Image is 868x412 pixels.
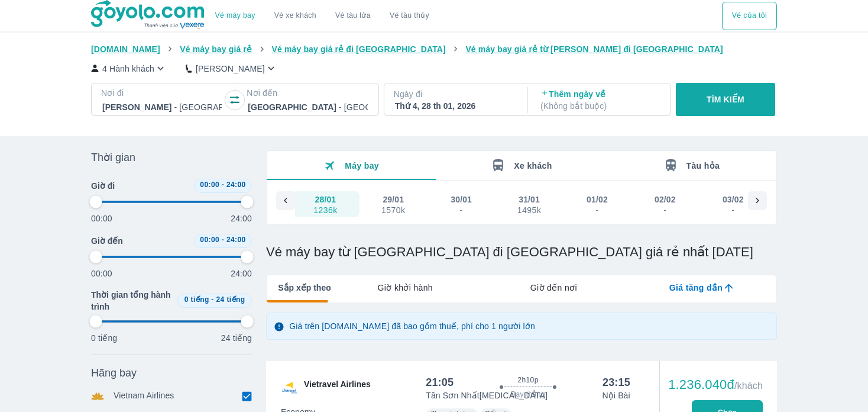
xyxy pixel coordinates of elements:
span: 0 tiếng [184,295,209,304]
div: 1570k [381,205,405,215]
span: 00:00 [200,236,219,244]
div: Thứ 4, 28 th 01, 2026 [395,100,514,112]
p: 4 Hành khách [102,63,154,75]
p: Tân Sơn Nhất [MEDICAL_DATA] [426,390,548,401]
span: /khách [734,381,763,391]
p: TÌM KIẾM [707,94,744,105]
div: lab API tabs example [331,275,776,300]
button: [PERSON_NAME] [186,62,277,75]
div: 31/01 [519,194,540,205]
span: Giờ đến nơi [530,282,577,294]
span: Vé máy bay giá rẻ [180,44,252,54]
nav: breadcrumb [91,43,777,55]
div: 28/01 [315,194,336,205]
span: Vé máy bay giá rẻ từ [PERSON_NAME] đi [GEOGRAPHIC_DATA] [465,44,723,54]
p: Vietnam Airlines [114,390,174,403]
div: 21:05 [426,375,454,390]
span: Tàu hỏa [686,161,720,170]
span: 00:00 [200,181,219,189]
span: 24:00 [226,181,246,189]
h1: Vé máy bay từ [GEOGRAPHIC_DATA] đi [GEOGRAPHIC_DATA] giá rẻ nhất [DATE] [266,244,777,260]
img: VU [280,378,299,397]
div: 02/02 [655,194,676,205]
div: - [451,205,471,215]
div: 23:15 [603,375,630,390]
span: 24:00 [226,236,246,244]
button: Vé tàu thủy [380,2,439,30]
button: TÌM KIẾM [676,83,775,116]
span: 24 tiếng [216,295,245,304]
p: 24:00 [231,268,252,279]
div: - [655,205,675,215]
div: choose transportation mode [722,2,777,30]
p: Thêm ngày về [540,88,660,112]
div: - [587,205,607,215]
div: 1236k [313,205,337,215]
span: Hãng bay [91,366,137,380]
p: 00:00 [91,213,112,224]
span: - [222,181,224,189]
span: Thời gian tổng hành trình [91,289,173,313]
p: Nội Bài [602,390,630,401]
p: 24:00 [231,213,252,224]
span: Sắp xếp theo [278,282,331,294]
a: Vé tàu lửa [326,2,380,30]
span: Giờ khởi hành [378,282,433,294]
div: 1495k [517,205,541,215]
p: 00:00 [91,268,112,279]
span: Vietravel Airlines [304,378,371,397]
p: 24 tiếng [221,332,252,344]
span: Giờ đến [91,235,123,247]
span: - [222,236,224,244]
div: - [723,205,743,215]
span: - [211,295,213,304]
div: 29/01 [383,194,404,205]
div: 03/02 [723,194,744,205]
span: Giờ đi [91,180,115,192]
div: 01/02 [587,194,608,205]
p: ( Không bắt buộc ) [540,100,660,112]
p: [PERSON_NAME] [196,63,265,75]
div: 30/01 [451,194,472,205]
span: [DOMAIN_NAME] [91,44,160,54]
p: 0 tiếng [91,332,117,344]
span: Xe khách [514,161,552,170]
span: Vé máy bay giá rẻ đi [GEOGRAPHIC_DATA] [272,44,446,54]
button: 4 Hành khách [91,62,167,75]
p: Ngày đi [394,88,516,100]
p: Nơi đi [101,87,223,99]
p: Giá trên [DOMAIN_NAME] đã bao gồm thuế, phí cho 1 người lớn [289,320,535,332]
div: choose transportation mode [206,2,439,30]
span: 2h10p [517,375,538,385]
span: Giá tăng dần [669,282,723,294]
span: Máy bay [345,161,379,170]
p: Nơi đến [247,87,368,99]
button: Vé của tôi [722,2,777,30]
div: 1.236.040đ [668,378,763,392]
a: Vé xe khách [274,11,316,20]
span: Thời gian [91,150,135,165]
a: Vé máy bay [215,11,255,20]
